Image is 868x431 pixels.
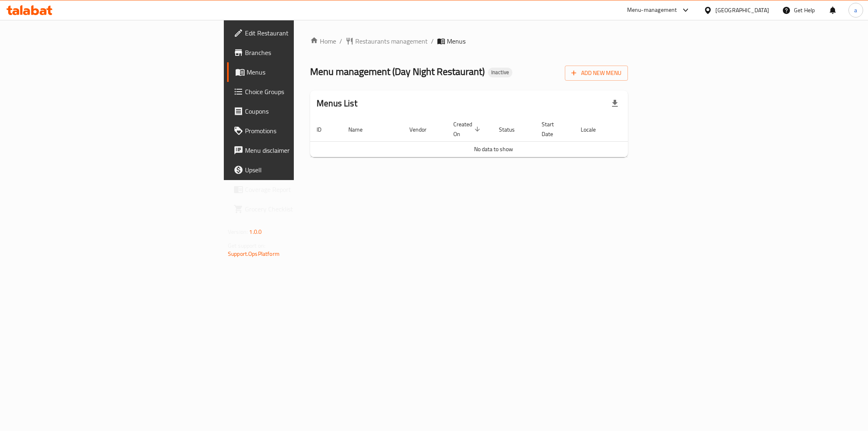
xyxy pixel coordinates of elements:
a: Edit Restaurant [227,23,369,43]
span: Status [499,125,525,134]
a: Menu disclaimer [227,141,369,160]
span: Coupons [245,106,362,116]
a: Choice Groups [227,82,369,101]
a: Grocery Checklist [227,199,369,219]
th: Actions [616,117,677,142]
span: Restaurants management [355,36,428,46]
span: Menu management ( Day Night Restaurant ) [310,62,485,81]
span: Get support on: [228,240,265,251]
a: Menus [227,62,369,82]
nav: breadcrumb [310,36,628,46]
span: Menu disclaimer [245,145,362,155]
a: Branches [227,43,369,62]
h2: Menus List [317,97,357,110]
span: Start Date [542,119,564,139]
span: Menus [447,36,466,46]
span: Grocery Checklist [245,204,362,214]
li: / [431,36,434,46]
span: Upsell [245,165,362,175]
span: Created On [453,119,483,139]
span: Choice Groups [245,87,362,97]
span: Coverage Report [245,185,362,194]
a: Coverage Report [227,180,369,199]
a: Upsell [227,160,369,180]
a: Promotions [227,121,369,141]
span: Version: [228,226,248,237]
span: 1.0.0 [249,226,262,237]
a: Support.OpsPlatform [228,248,280,259]
div: [GEOGRAPHIC_DATA] [715,6,769,15]
span: Add New Menu [571,68,621,78]
span: Vendor [409,125,437,134]
span: Locale [581,125,606,134]
span: Promotions [245,126,362,136]
span: No data to show [474,144,513,154]
a: Coupons [227,101,369,121]
div: Menu-management [627,5,677,15]
span: ID [317,125,332,134]
div: Inactive [488,68,512,77]
span: Edit Restaurant [245,28,362,38]
span: a [854,6,857,15]
span: Inactive [488,69,512,76]
div: Export file [605,94,625,113]
span: Menus [247,67,362,77]
a: Restaurants management [345,36,428,46]
button: Add New Menu [565,66,628,81]
span: Branches [245,48,362,57]
span: Name [348,125,373,134]
table: enhanced table [310,117,677,157]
